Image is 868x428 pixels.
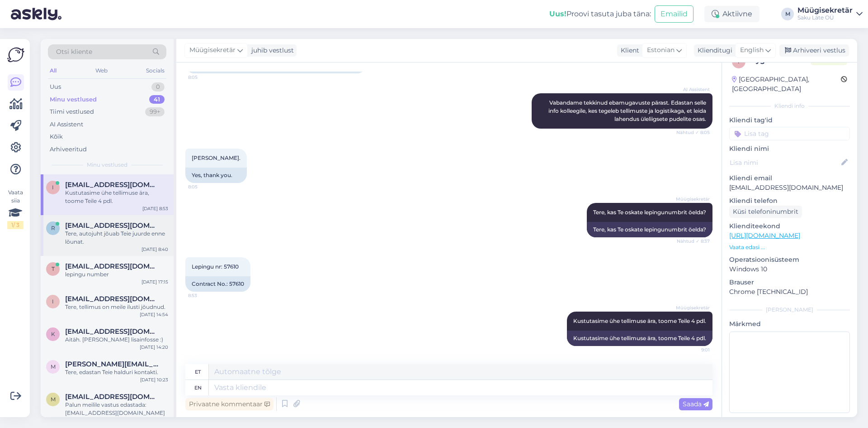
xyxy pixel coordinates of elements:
div: et [195,364,201,380]
span: Nähtud ✓ 8:37 [676,238,710,245]
div: Palun meilile vastus edastada: [EMAIL_ADDRESS][DOMAIN_NAME] [65,401,168,417]
div: Web [94,65,109,77]
div: Kustutasime ühe tellimuse ära, toome Teile 4 pdl. [567,331,712,346]
span: i [52,298,54,305]
p: Kliendi telefon [729,196,850,206]
p: Windows 10 [729,264,850,274]
span: Otsi kliente [56,47,92,57]
div: Contract No.: 57610 [185,276,250,292]
div: 1 / 3 [7,221,24,229]
span: Minu vestlused [87,161,127,169]
div: [DATE] 14:20 [140,344,168,351]
div: 0 [151,82,165,91]
div: Arhiveeri vestlus [779,44,849,57]
div: Müügisekretär [797,7,853,14]
span: info@itk.ee [65,181,159,189]
span: Tere, kas Te oskate lepingunumbrit öelda? [593,209,706,216]
span: m [51,363,56,370]
input: Lisa tag [729,127,850,140]
a: [URL][DOMAIN_NAME] [729,231,800,240]
div: Kõik [50,132,63,141]
span: Lepingu nr: 57610 [192,263,239,270]
span: 8:05 [188,183,222,190]
span: 9:01 [676,346,710,353]
p: [EMAIL_ADDRESS][DOMAIN_NAME] [729,183,850,192]
span: Nähtud ✓ 8:05 [676,129,710,136]
div: Tere, edastan Teie halduri kontakti. [65,368,168,376]
div: Saku Läte OÜ [797,14,853,21]
input: Lisa nimi [730,158,840,168]
span: 8:05 [188,74,222,81]
b: Uus! [549,10,566,18]
div: Tere, autojuht jõuab Teie juurde enne lõunat. [65,230,168,246]
div: Yes, thank you. [185,168,247,183]
div: en [194,380,202,395]
div: All [48,65,58,77]
div: 41 [149,95,165,104]
div: Küsi telefoninumbrit [729,206,802,218]
button: Emailid [655,5,693,23]
div: Privaatne kommentaar [185,398,274,410]
span: k [51,331,55,337]
div: M [781,8,794,20]
div: lepingu number [65,270,168,279]
img: Askly Logo [7,46,24,63]
div: Aktiivne [704,6,759,22]
span: info@itk.ee [65,295,159,303]
p: Kliendi nimi [729,144,850,154]
p: Klienditeekond [729,221,850,231]
span: marit.juursalu@gmail.com [65,393,159,401]
div: Arhiveeritud [50,145,87,154]
div: Klient [617,46,639,55]
p: Brauser [729,278,850,287]
div: Uus [50,82,61,91]
div: Aitäh. [PERSON_NAME] lisainfosse :) [65,336,168,344]
div: Tiimi vestlused [50,107,94,116]
div: juhib vestlust [248,46,294,55]
a: MüügisekretärSaku Läte OÜ [797,7,863,21]
p: Märkmed [729,319,850,329]
span: Müügisekretär [189,45,236,55]
span: Estonian [647,45,675,55]
p: Kliendi email [729,173,850,183]
span: raido@lakrito.ee [65,221,159,230]
div: Minu vestlused [50,95,97,104]
div: [DATE] 10:23 [140,376,168,383]
p: Chrome [TECHNICAL_ID] [729,287,850,297]
div: Vaata siia [7,188,24,229]
span: AI Assistent [676,86,710,93]
div: [DATE] 14:54 [140,311,168,318]
span: 8:53 [188,292,222,299]
div: Kustutasime ühe tellimuse ära, toome Teile 4 pdl. [65,189,168,205]
span: i [52,184,54,191]
span: English [740,45,764,55]
div: [DATE] 8:40 [142,246,168,253]
div: Klienditugi [694,46,732,55]
div: 99+ [145,107,165,116]
div: Socials [144,65,166,77]
span: Saada [683,400,709,408]
span: Kustutasime ühe tellimuse ära, toome Teile 4 pdl. [573,317,706,324]
div: Kliendi info [729,102,850,110]
div: Proovi tasuta juba täna: [549,9,651,19]
span: Vabandame tekkinud ebamugavuste pärast. Edastan selle info kolleegile, kes tegeleb tellimuste ja ... [548,99,708,122]
span: r [51,225,55,231]
div: Tere, tellimus on meile ilusti jõudnud. [65,303,168,311]
span: Müügisekretär [676,196,710,202]
span: katrin@evecon.ee [65,327,159,336]
span: [PERSON_NAME]. [192,154,241,161]
span: maria.rillo@reimax.net [65,360,159,368]
div: [GEOGRAPHIC_DATA], [GEOGRAPHIC_DATA] [732,75,841,94]
p: Kliendi tag'id [729,115,850,125]
div: Tere, kas Te oskate lepingunumbrit öelda? [587,222,712,237]
p: Operatsioonisüsteem [729,255,850,264]
p: Vaata edasi ... [729,243,850,251]
span: t [52,265,55,272]
span: m [51,396,56,403]
div: [PERSON_NAME] [729,306,850,314]
div: [DATE] 8:53 [142,205,168,212]
span: tallinn@bunkerpartner.com [65,262,159,270]
span: Müügisekretär [676,304,710,311]
div: [DATE] 17:15 [142,279,168,285]
div: AI Assistent [50,120,83,129]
